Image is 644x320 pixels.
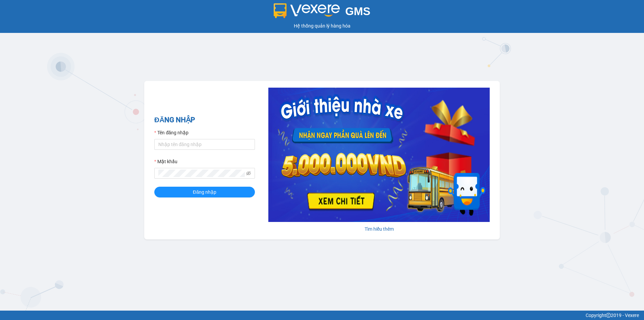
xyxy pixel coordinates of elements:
button: Đăng nhập [154,187,255,197]
span: GMS [345,5,370,17]
input: Mật khẩu [158,170,245,177]
div: Copyright 2019 - Vexere [5,312,639,319]
span: Đăng nhập [193,188,216,196]
span: copyright [606,313,611,318]
label: Mật khẩu [154,158,177,165]
input: Tên đăng nhập [154,139,255,150]
img: banner-0 [268,88,490,222]
img: logo 2 [274,3,340,18]
h2: ĐĂNG NHẬP [154,115,255,126]
a: GMS [274,10,371,15]
div: Tìm hiểu thêm [268,225,490,233]
label: Tên đăng nhập [154,129,189,136]
span: eye-invisible [246,171,251,176]
div: Hệ thống quản lý hàng hóa [2,22,642,30]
